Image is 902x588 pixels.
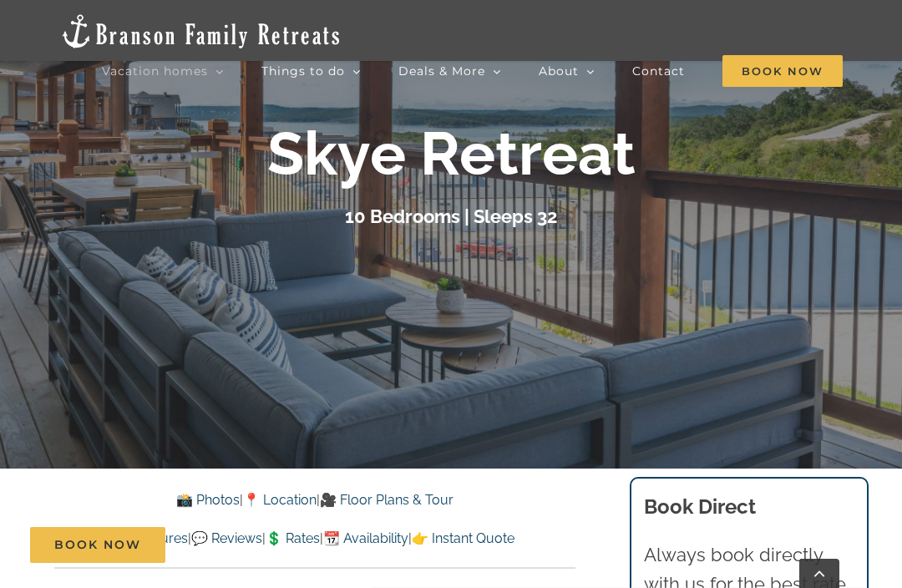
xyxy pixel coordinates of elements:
b: Skye Retreat [267,119,636,190]
a: Book Now [30,527,165,563]
a: Deals & More [398,54,501,88]
a: About [539,54,595,88]
a: Things to do [261,54,361,88]
span: Deals & More [398,65,485,77]
span: Vacation homes [102,65,208,77]
span: Contact [632,65,685,77]
a: Vacation homes [102,54,224,88]
img: Branson Family Retreats Logo [59,13,342,50]
b: Book Direct [644,494,756,519]
p: | | [54,489,575,511]
span: About [539,65,579,77]
nav: Main Menu Sticky [102,54,843,88]
span: Book Now [722,55,843,87]
a: 📸 Photos [176,492,240,508]
a: Contact [632,54,685,88]
span: Book Now [54,538,141,552]
a: 🎥 Floor Plans & Tour [320,492,454,508]
a: 📍 Location [243,492,317,508]
span: Things to do [261,65,345,77]
h3: 10 Bedrooms | Sleeps 32 [345,205,557,227]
